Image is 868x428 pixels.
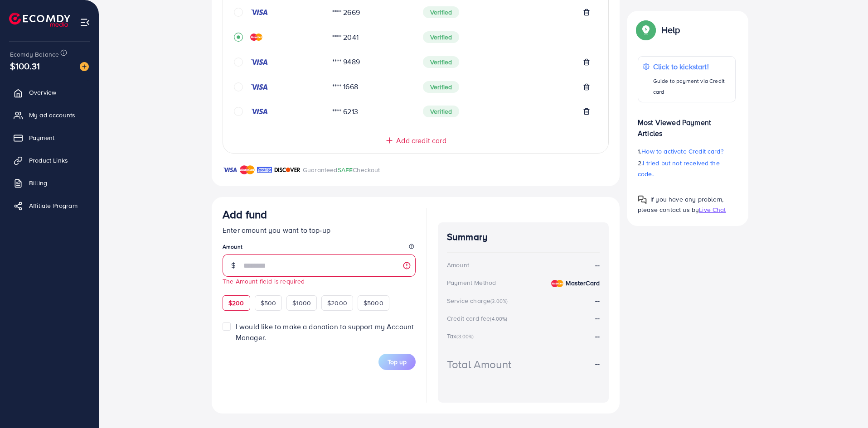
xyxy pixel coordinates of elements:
img: menu [80,17,90,28]
span: Ecomdy Balance [10,50,59,59]
img: credit [250,108,268,115]
span: Top up [388,357,407,366]
span: Verified [423,31,459,43]
h4: Summary [447,231,600,243]
span: Overview [29,88,56,97]
span: $1000 [292,298,311,308]
span: Verified [423,81,459,93]
span: Verified [423,106,459,117]
span: Live Chat [699,205,726,214]
a: Affiliate Program [7,197,92,215]
span: How to activate Credit card? [641,147,723,156]
img: brand [223,164,238,175]
div: Tax [447,332,477,341]
div: Total Amount [447,356,511,372]
span: $200 [228,298,244,308]
strong: -- [595,331,600,341]
p: 1. [638,146,736,157]
span: $500 [261,298,276,308]
a: Product Links [7,151,92,169]
p: Enter amount you want to top-up [223,225,416,236]
span: $2000 [327,298,347,308]
p: Guaranteed Checkout [303,164,380,175]
p: 2. [638,158,736,179]
img: Popup guide [638,195,647,204]
strong: -- [595,260,600,270]
span: Billing [29,178,47,188]
img: brand [274,164,301,175]
span: $5000 [364,298,383,308]
a: Overview [7,83,92,101]
div: Payment Method [447,278,496,287]
span: SAFE [338,165,353,174]
div: Credit card fee [447,314,510,323]
a: My ad accounts [7,106,92,124]
img: credit [250,9,268,16]
img: credit [551,280,563,287]
svg: record circle [234,33,243,42]
a: Payment [7,129,92,147]
span: Verified [423,56,459,68]
span: $100.31 [10,59,40,72]
legend: Amount [223,243,416,254]
span: I would like to make a donation to support my Account Manager. [236,322,414,342]
span: My ad accounts [29,111,75,120]
img: credit [250,83,268,91]
span: Product Links [29,156,68,165]
span: Add credit card [396,135,446,146]
p: Most Viewed Payment Articles [638,110,736,139]
svg: circle [234,58,243,67]
img: credit [250,58,268,66]
p: Help [661,24,680,35]
svg: circle [234,82,243,91]
img: Popup guide [638,22,654,38]
strong: -- [595,313,600,323]
p: Guide to payment via Credit card [653,76,731,97]
span: Verified [423,6,459,18]
svg: circle [234,8,243,17]
svg: circle [234,107,243,116]
span: Affiliate Program [29,201,78,210]
strong: -- [595,359,600,369]
strong: -- [595,295,600,305]
h3: Add fund [223,208,267,221]
small: (3.00%) [456,333,474,340]
span: Payment [29,133,54,142]
img: logo [9,13,70,27]
div: Service charge [447,296,510,305]
small: (3.00%) [490,298,508,305]
div: Amount [447,260,469,269]
button: Top up [378,354,416,370]
small: The Amount field is required [223,277,305,285]
a: Billing [7,174,92,192]
strong: MasterCard [566,279,600,288]
img: credit [250,34,262,41]
iframe: Chat [829,387,861,421]
span: I tried but not received the code. [638,159,720,178]
img: brand [257,164,272,175]
img: brand [240,164,255,175]
small: (4.00%) [490,315,507,322]
span: If you have any problem, please contact us by [638,195,723,214]
p: Click to kickstart! [653,61,731,72]
img: image [80,62,89,71]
